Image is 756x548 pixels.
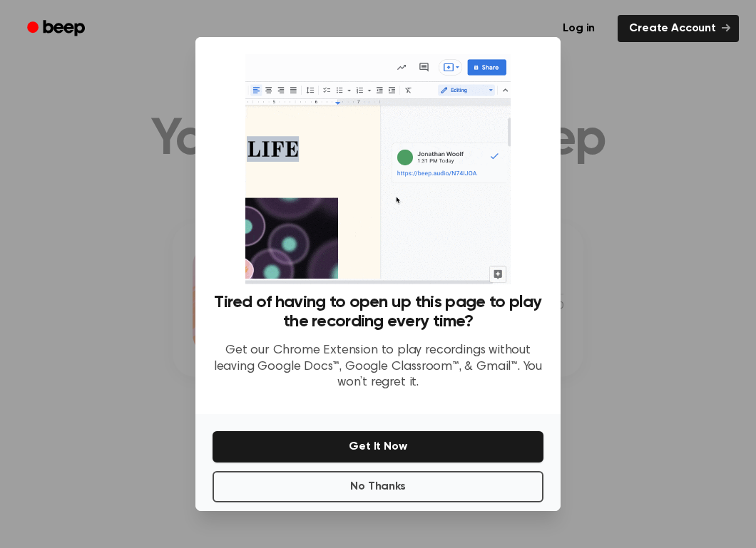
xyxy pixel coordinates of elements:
[618,15,739,42] a: Create Account
[17,15,98,43] a: Beep
[245,54,510,284] img: Beep extension in action
[213,343,543,391] p: Get our Chrome Extension to play recordings without leaving Google Docs™, Google Classroom™, & Gm...
[548,12,609,45] a: Log in
[213,431,543,462] button: Get It Now
[213,471,543,502] button: No Thanks
[213,293,543,331] h3: Tired of having to open up this page to play the recording every time?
